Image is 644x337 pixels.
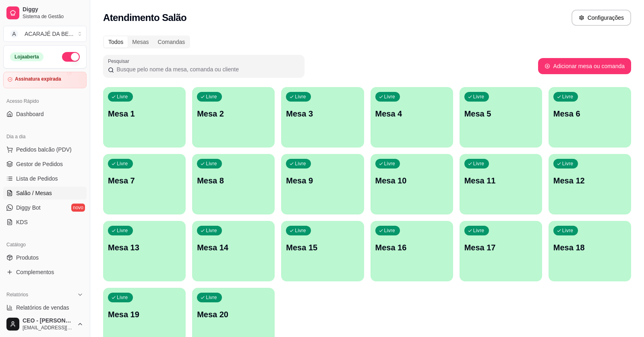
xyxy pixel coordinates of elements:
p: Livre [384,227,396,234]
p: Livre [384,160,396,167]
p: Mesa 5 [464,108,537,119]
span: CEO - [PERSON_NAME] [23,317,74,325]
p: Mesa 7 [108,175,181,186]
span: Salão / Mesas [16,189,52,197]
div: ACARAJÉ DA BE ... [25,30,73,38]
a: Assinatura expirada [3,72,87,88]
button: LivreMesa 16 [371,221,453,281]
p: Mesa 17 [464,242,537,253]
button: LivreMesa 9 [281,154,364,214]
span: Pedidos balcão (PDV) [16,146,72,154]
p: Mesa 8 [197,175,270,186]
p: Mesa 15 [286,242,359,253]
p: Mesa 2 [197,108,270,119]
h2: Atendimento Salão [103,11,186,24]
span: A [10,30,18,38]
label: Pesquisar [108,58,132,64]
p: Mesa 16 [375,242,448,253]
p: Livre [473,227,485,234]
div: Catálogo [3,238,87,251]
button: Adicionar mesa ou comanda [538,58,631,74]
button: Alterar Status [62,52,80,62]
button: Select a team [3,26,87,42]
p: Mesa 6 [553,108,626,119]
p: Mesa 1 [108,108,181,119]
button: LivreMesa 6 [549,87,631,148]
button: LivreMesa 15 [281,221,364,281]
p: Mesa 19 [108,309,181,320]
button: LivreMesa 7 [103,154,186,214]
a: Relatórios de vendas [3,301,87,314]
span: Gestor de Pedidos [16,160,63,168]
p: Livre [295,160,306,167]
p: Mesa 9 [286,175,359,186]
p: Mesa 18 [553,242,626,253]
span: Produtos [16,254,39,262]
span: KDS [16,218,28,226]
button: Configurações [572,10,631,26]
span: Sistema de Gestão [23,13,83,20]
div: Loja aberta [10,52,43,61]
button: LivreMesa 2 [192,87,275,148]
button: LivreMesa 13 [103,221,186,281]
p: Mesa 4 [375,108,448,119]
button: LivreMesa 11 [460,154,542,214]
span: Diggy Bot [16,204,41,212]
p: Mesa 14 [197,242,270,253]
a: Salão / Mesas [3,187,87,200]
button: LivreMesa 8 [192,154,275,214]
p: Livre [117,227,128,234]
span: Diggy [23,6,83,13]
input: Pesquisar [114,65,300,73]
p: Livre [206,94,217,100]
button: LivreMesa 10 [371,154,453,214]
article: Assinatura expirada [15,76,61,82]
button: LivreMesa 12 [549,154,631,214]
a: Dashboard [3,108,87,121]
button: LivreMesa 14 [192,221,275,281]
a: Complementos [3,266,87,279]
button: LivreMesa 5 [460,87,542,148]
span: [EMAIL_ADDRESS][DOMAIN_NAME] [23,325,74,331]
p: Livre [117,294,128,301]
p: Mesa 20 [197,309,270,320]
span: Relatórios de vendas [16,304,69,312]
span: Dashboard [16,110,44,118]
p: Livre [562,160,574,167]
a: DiggySistema de Gestão [3,3,87,23]
button: Pedidos balcão (PDV) [3,143,87,156]
button: LivreMesa 17 [460,221,542,281]
p: Livre [295,227,306,234]
a: Produtos [3,251,87,264]
button: LivreMesa 3 [281,87,364,148]
a: Diggy Botnovo [3,201,87,214]
button: LivreMesa 18 [549,221,631,281]
a: KDS [3,216,87,229]
span: Lista de Pedidos [16,175,58,183]
div: Dia a dia [3,130,87,143]
p: Livre [473,94,485,100]
button: LivreMesa 1 [103,87,186,148]
p: Livre [117,94,128,100]
p: Livre [117,160,128,167]
div: Mesas [128,36,153,48]
p: Mesa 12 [553,175,626,186]
p: Livre [562,94,574,100]
a: Gestor de Pedidos [3,158,87,171]
div: Todos [104,36,128,48]
button: CEO - [PERSON_NAME][EMAIL_ADDRESS][DOMAIN_NAME] [3,314,87,334]
div: Acesso Rápido [3,95,87,108]
p: Livre [206,227,217,234]
p: Livre [562,227,574,234]
div: Comandas [153,36,190,48]
p: Livre [473,160,485,167]
p: Mesa 3 [286,108,359,119]
span: Complementos [16,268,54,276]
p: Mesa 13 [108,242,181,253]
span: Relatórios [6,291,28,298]
a: Lista de Pedidos [3,172,87,185]
p: Livre [384,94,396,100]
p: Livre [295,94,306,100]
button: LivreMesa 4 [371,87,453,148]
p: Mesa 10 [375,175,448,186]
